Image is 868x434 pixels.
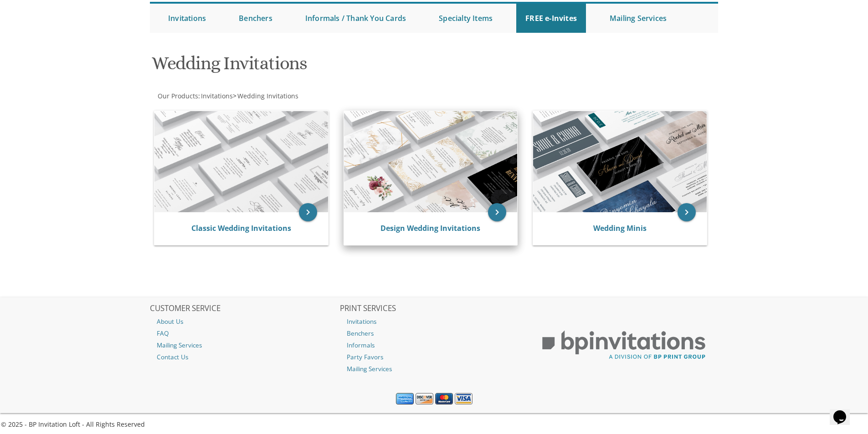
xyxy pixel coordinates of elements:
a: Wedding Invitations [236,92,298,100]
a: Classic Wedding Invitations [191,223,291,233]
a: Mailing Services [340,363,529,375]
img: Classic Wedding Invitations [154,111,328,212]
img: Visa [455,393,473,405]
a: Informals [340,339,529,351]
a: Mailing Services [150,339,339,351]
a: keyboard_arrow_right [678,203,696,221]
a: Specialty Items [430,4,502,33]
a: keyboard_arrow_right [299,203,317,221]
iframe: chat widget [830,398,859,425]
img: American Express [396,393,414,405]
a: Our Products [157,92,198,100]
a: Invitations [200,92,233,100]
a: Contact Us [150,351,339,363]
h2: PRINT SERVICES [340,304,529,313]
a: Mailing Services [601,4,676,33]
img: Design Wedding Invitations [344,111,518,212]
h1: Wedding Invitations [152,53,524,80]
div: : [150,92,434,101]
a: FREE e-Invites [516,4,586,33]
img: MasterCard [435,393,453,405]
a: Benchers [230,4,282,33]
a: Wedding Minis [593,223,647,233]
span: Invitations [201,92,233,100]
a: Party Favors [340,351,529,363]
a: Invitations [340,316,529,327]
img: Wedding Minis [533,111,707,212]
a: Design Wedding Invitations [380,223,480,233]
a: FAQ [150,327,339,339]
h2: CUSTOMER SERVICE [150,304,339,313]
img: Discover [416,393,433,405]
a: Informals / Thank You Cards [296,4,415,33]
a: About Us [150,316,339,327]
span: > [233,92,298,100]
img: BP Print Group [529,322,718,368]
a: Benchers [340,327,529,339]
span: Wedding Invitations [237,92,298,100]
a: Invitations [159,4,215,33]
a: keyboard_arrow_right [488,203,506,221]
